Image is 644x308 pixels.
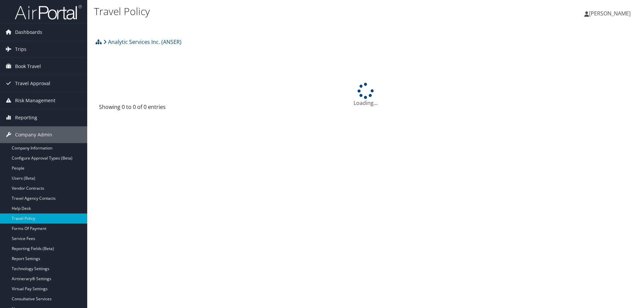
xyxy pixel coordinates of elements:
a: Analytic Services Inc. (ANSER) [103,35,181,49]
span: Travel Approval [15,75,50,92]
span: Company Admin [15,126,52,143]
span: Reporting [15,109,37,126]
div: Loading... [94,83,637,107]
span: [PERSON_NAME] [589,10,631,17]
div: Showing 0 to 0 of 0 entries [99,103,225,114]
span: Risk Management [15,92,55,109]
span: Dashboards [15,24,42,41]
h1: Travel Policy [94,4,456,18]
span: Book Travel [15,58,41,75]
span: Trips [15,41,26,58]
a: [PERSON_NAME] [584,3,637,23]
img: airportal-logo.png [15,4,82,20]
